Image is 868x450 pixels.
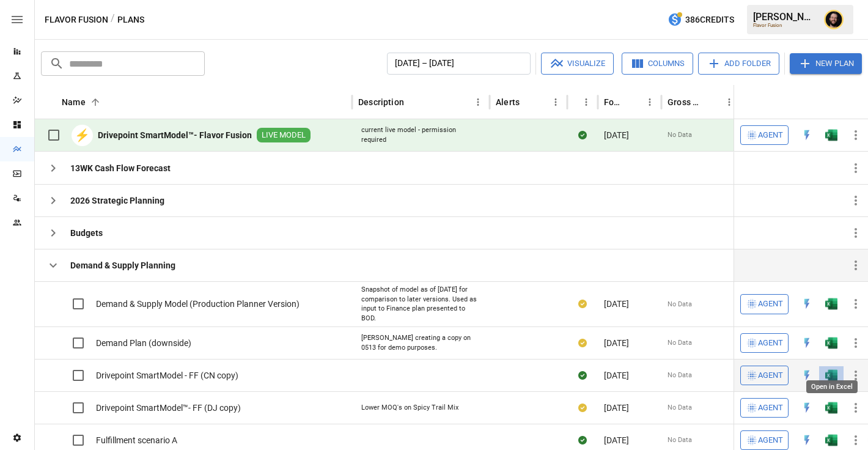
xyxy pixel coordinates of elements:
[578,402,587,414] div: Your plan has changes in Excel that are not reflected in the Drivepoint Data Warehouse, select "S...
[758,336,783,350] span: Agent
[740,366,789,385] button: Agent
[598,119,661,152] div: [DATE]
[387,53,531,75] button: [DATE] – [DATE]
[753,11,817,23] div: [PERSON_NAME]
[361,285,480,323] div: Snapshot of model as of [DATE] for comparison to later versions. Used as input to Finance plan pr...
[806,380,858,393] div: Open in Excel
[96,337,191,349] span: Demand Plan (downside)
[668,300,692,309] span: No Data
[361,403,458,413] div: Lower MOQ's on Spicy Trail Mix
[825,369,837,382] img: g5qfjXmAAAAABJRU5ErkJggg==
[622,53,693,75] button: Columns
[663,9,739,31] button: 386Credits
[685,12,734,28] span: 386 Credits
[825,402,837,414] div: Open in Excel
[851,94,868,111] button: Sort
[598,359,661,391] div: [DATE]
[604,97,623,107] div: Forecast start
[598,281,661,326] div: [DATE]
[801,369,813,382] div: Open in Quick Edit
[521,94,538,111] button: Sort
[96,369,238,382] span: Drivepoint SmartModel - FF (CN copy)
[668,403,692,413] span: No Data
[405,94,422,111] button: Sort
[753,23,817,28] div: Flavor Fusion
[70,259,175,271] b: Demand & Supply Planning
[825,434,837,446] img: g5qfjXmAAAAABJRU5ErkJggg==
[758,401,783,415] span: Agent
[641,94,658,111] button: Forecast start column menu
[825,337,837,349] div: Open in Excel
[801,402,813,414] img: quick-edit-flash.b8aec18c.svg
[801,129,813,141] div: Open in Quick Edit
[698,53,779,75] button: Add Folder
[72,125,93,146] div: ⚡
[668,130,692,140] span: No Data
[257,130,311,141] span: LIVE MODEL
[740,430,789,450] button: Agent
[825,129,837,141] img: g5qfjXmAAAAABJRU5ErkJggg==
[668,338,692,348] span: No Data
[758,297,783,311] span: Agent
[825,402,837,414] img: g5qfjXmAAAAABJRU5ErkJggg==
[96,298,300,310] span: Demand & Supply Model (Production Planner Version)
[668,371,692,380] span: No Data
[825,337,837,349] img: g5qfjXmAAAAABJRU5ErkJggg==
[87,94,104,111] button: Sort
[96,402,241,414] span: Drivepoint SmartModel™- FF (DJ copy)
[801,129,813,141] img: quick-edit-flash.b8aec18c.svg
[578,434,587,446] div: Sync complete
[45,12,108,28] button: Flavor Fusion
[578,369,587,382] div: Sync complete
[568,94,585,111] button: Sort
[361,333,480,352] div: [PERSON_NAME] creating a copy on 0513 for demo purposes.
[740,398,789,418] button: Agent
[598,326,661,359] div: [DATE]
[758,369,783,383] span: Agent
[758,433,783,448] span: Agent
[62,97,86,107] div: Name
[740,333,789,353] button: Agent
[578,129,587,141] div: Sync complete
[817,2,851,37] button: Ciaran Nugent
[624,94,641,111] button: Sort
[801,298,813,310] img: quick-edit-flash.b8aec18c.svg
[704,94,721,111] button: Sort
[96,434,177,446] span: Fulfillment scenario A
[825,298,837,310] div: Open in Excel
[70,194,164,207] b: 2026 Strategic Planning
[801,434,813,446] img: quick-edit-flash.b8aec18c.svg
[70,227,103,239] b: Budgets
[825,298,837,310] img: g5qfjXmAAAAABJRU5ErkJggg==
[578,337,587,349] div: Your plan has changes in Excel that are not reflected in the Drivepoint Data Warehouse, select "S...
[361,125,480,144] div: current live model - permission required
[758,128,783,142] span: Agent
[496,97,520,107] div: Alerts
[668,435,692,445] span: No Data
[358,97,404,107] div: Description
[668,97,702,107] div: Gross Margin
[801,434,813,446] div: Open in Quick Edit
[740,294,789,314] button: Agent
[547,94,564,111] button: Alerts column menu
[541,53,614,75] button: Visualize
[801,337,813,349] div: Open in Quick Edit
[578,298,587,310] div: Your plan has changes in Excel that are not reflected in the Drivepoint Data Warehouse, select "S...
[801,298,813,310] div: Open in Quick Edit
[721,94,738,111] button: Gross Margin column menu
[98,129,252,141] b: Drivepoint SmartModel™- Flavor Fusion
[469,94,487,111] button: Description column menu
[824,10,844,29] img: Ciaran Nugent
[70,162,171,174] b: 13WK Cash Flow Forecast
[801,402,813,414] div: Open in Quick Edit
[598,391,661,424] div: [DATE]
[825,129,837,141] div: Open in Excel
[578,94,595,111] button: Status column menu
[801,337,813,349] img: quick-edit-flash.b8aec18c.svg
[801,369,813,382] img: quick-edit-flash.b8aec18c.svg
[740,125,789,145] button: Agent
[111,12,115,28] div: /
[825,434,837,446] div: Open in Excel
[790,53,862,74] button: New Plan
